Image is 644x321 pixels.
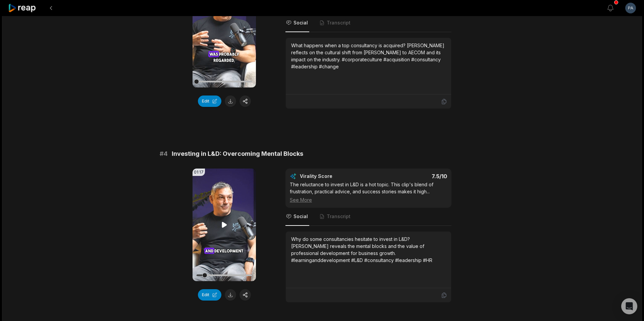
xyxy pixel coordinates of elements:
[285,14,451,32] nav: Tabs
[327,19,351,26] span: Transcript
[290,181,447,203] div: The reluctance to invest in L&D is a hot topic. This clip's blend of frustration, practical advic...
[198,289,221,301] button: Edit
[293,213,308,220] span: Social
[293,19,308,26] span: Social
[198,95,221,107] button: Edit
[290,196,447,203] div: See More
[285,208,451,226] nav: Tabs
[375,173,447,180] div: 7.5 /10
[291,236,446,264] div: Why do some consultancies hesitate to invest in L&D? [PERSON_NAME] reveals the mental blocks and ...
[621,298,637,314] div: Open Intercom Messenger
[291,42,446,70] div: What happens when a top consultancy is acquired? [PERSON_NAME] reflects on the cultural shift fro...
[160,149,168,158] span: # 4
[300,173,372,180] div: Virality Score
[327,213,351,220] span: Transcript
[172,149,303,158] span: Investing in L&D: Overcoming Mental Blocks
[193,169,256,281] video: Your browser does not support mp4 format.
